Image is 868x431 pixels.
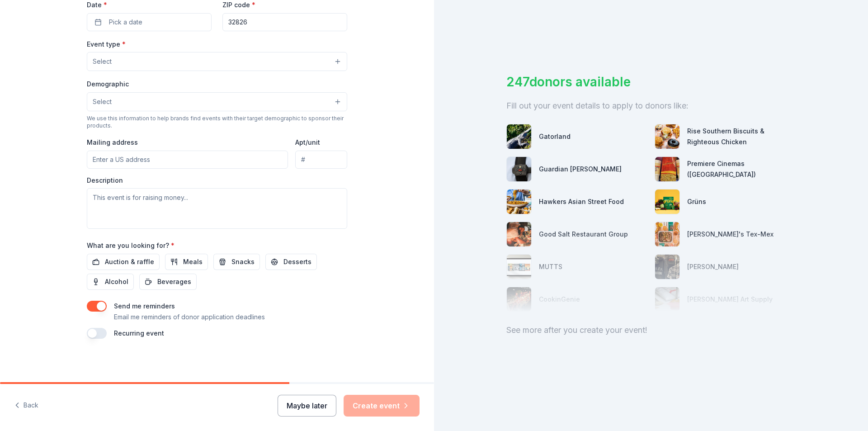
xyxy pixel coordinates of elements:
[87,52,347,71] button: Select
[655,124,679,149] img: photo for Rise Southern Biscuits & Righteous Chicken
[655,189,679,214] img: photo for Grüns
[87,115,347,129] div: We use this information to help brands find events with their target demographic to sponsor their...
[87,40,126,49] label: Event type
[165,254,208,270] button: Meals
[14,396,38,415] button: Back
[157,276,191,287] span: Beverages
[265,254,317,270] button: Desserts
[87,138,138,147] label: Mailing address
[539,131,571,142] div: Gatorland
[87,151,288,169] input: Enter a US address
[87,274,134,290] button: Alcohol
[295,151,347,169] input: #
[278,395,336,417] button: Maybe later
[687,196,706,207] div: Grüns
[87,0,212,9] label: Date
[114,302,175,310] label: Send me reminders
[105,276,128,287] span: Alcohol
[507,124,531,149] img: photo for Gatorland
[295,138,320,147] label: Apt/unit
[507,157,531,181] img: photo for Guardian Angel Device
[114,312,265,322] p: Email me reminders of donor application deadlines
[87,241,175,250] label: What are you looking for?
[506,72,796,91] div: 247 donors available
[93,96,112,107] span: Select
[687,158,796,180] div: Premiere Cinemas ([GEOGRAPHIC_DATA])
[87,80,129,89] label: Demographic
[655,157,679,181] img: photo for Premiere Cinemas (Orlando)
[93,56,112,67] span: Select
[283,256,311,267] span: Desserts
[87,176,123,185] label: Description
[87,92,347,111] button: Select
[87,13,212,31] button: Pick a date
[507,189,531,214] img: photo for Hawkers Asian Street Food
[231,256,255,267] span: Snacks
[87,254,160,270] button: Auction & raffle
[139,274,197,290] button: Beverages
[506,99,796,113] div: Fill out your event details to apply to donors like:
[539,164,622,175] div: Guardian [PERSON_NAME]
[109,17,142,28] span: Pick a date
[114,329,164,337] label: Recurring event
[687,126,796,147] div: Rise Southern Biscuits & Righteous Chicken
[105,256,154,267] span: Auction & raffle
[213,254,260,270] button: Snacks
[222,13,347,31] input: 12345 (U.S. only)
[506,323,796,337] div: See more after you create your event!
[222,0,255,9] label: ZIP code
[183,256,203,267] span: Meals
[539,196,624,207] div: Hawkers Asian Street Food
